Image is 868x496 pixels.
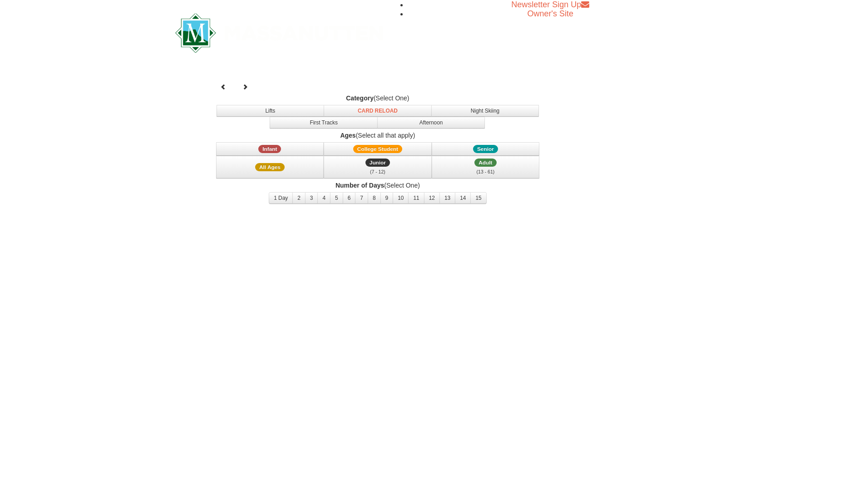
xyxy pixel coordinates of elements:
button: 9 [380,192,394,204]
span: Infant [258,145,281,153]
button: 5 [330,192,343,204]
strong: Category [346,94,374,102]
span: All Ages [255,163,285,171]
span: Junior [365,159,390,167]
button: 3 [305,192,318,204]
button: Card Reload [324,105,432,117]
button: 8 [368,192,381,204]
span: College Student [353,145,402,153]
button: 15 [470,192,486,204]
button: First Tracks [270,117,378,129]
div: (13 - 61) [438,167,534,176]
span: Adult [474,159,496,167]
a: Owner's Site [528,9,573,18]
strong: Number of Days [335,182,384,189]
button: All Ages [216,156,324,179]
button: 12 [424,192,440,204]
button: 6 [343,192,356,204]
button: Night Skiing [431,105,539,117]
button: 14 [455,192,471,204]
button: Infant [216,142,324,156]
button: Senior [432,142,540,156]
button: 11 [408,192,424,204]
button: 2 [292,192,306,204]
label: (Select all that apply) [214,131,541,140]
strong: Ages [340,132,355,139]
button: College Student [324,142,432,156]
button: 10 [393,192,409,204]
label: (Select One) [214,181,541,190]
div: (7 - 12) [330,167,426,176]
button: Adult (13 - 61) [432,156,540,179]
span: Senior [473,145,498,153]
button: 1 Day [269,192,293,204]
label: (Select One) [214,94,541,103]
button: Afternoon [377,117,485,129]
button: 13 [439,192,455,204]
a: Massanutten Resort [175,21,383,42]
button: 7 [355,192,368,204]
button: 4 [317,192,330,204]
button: Lifts [217,105,325,117]
button: Junior (7 - 12) [324,156,432,179]
img: Massanutten Resort Logo [175,13,383,53]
